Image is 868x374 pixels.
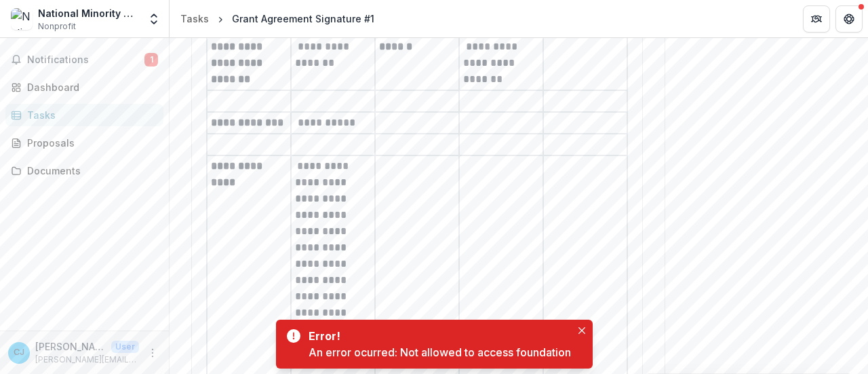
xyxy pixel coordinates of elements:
img: National Minority Supplier Development Council Inc [11,8,33,30]
div: Tasks [180,12,209,26]
a: Tasks [175,9,214,29]
span: 1 [144,53,158,67]
a: Documents [5,160,163,182]
button: Notifications1 [5,49,163,71]
p: User [111,341,139,353]
span: Nonprofit [38,20,76,33]
span: Notifications [27,54,144,66]
a: Proposals [5,132,163,154]
div: Error! [309,328,566,344]
div: National Minority Supplier Development Council Inc [38,6,139,20]
div: Grant Agreement Signature #1 [232,12,374,26]
div: An error ocurred: Not allowed to access foundation [309,344,571,360]
a: Dashboard [5,76,163,98]
div: Dashboard [27,80,153,94]
div: Tasks [27,108,153,122]
p: [PERSON_NAME] [35,339,106,354]
button: Get Help [835,5,863,33]
button: More [144,345,161,361]
div: Proposals [27,136,153,150]
button: Partners [803,5,830,33]
button: Close [574,322,590,339]
div: Charmaine Jackson [14,348,24,357]
button: Open entity switcher [144,5,163,33]
p: [PERSON_NAME][EMAIL_ADDRESS][PERSON_NAME][DOMAIN_NAME] [35,354,139,366]
nav: breadcrumb [175,9,380,29]
a: Tasks [5,104,163,126]
div: Documents [27,164,153,178]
